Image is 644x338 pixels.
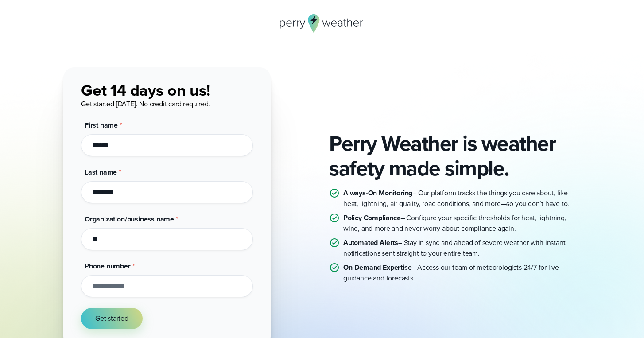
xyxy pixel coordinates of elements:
strong: Always-On Monitoring [343,188,412,198]
strong: Policy Compliance [343,213,401,223]
span: Get 14 days on us! [81,78,210,102]
span: Phone number [85,261,131,271]
p: – Access our team of meteorologists 24/7 for live guidance and forecasts. [343,262,581,284]
p: – Our platform tracks the things you care about, like heat, lightning, air quality, road conditio... [343,188,581,209]
button: Get started [81,308,143,329]
span: Get started [95,313,128,324]
strong: On-Demand Expertise [343,262,411,272]
h2: Perry Weather is weather safety made simple. [329,131,581,181]
p: – Stay in sync and ahead of severe weather with instant notifications sent straight to your entir... [343,237,581,259]
span: First name [85,120,118,130]
p: – Configure your specific thresholds for heat, lightning, wind, and more and never worry about co... [343,213,581,234]
span: Get started [DATE]. No credit card required. [81,99,210,109]
span: Last name [85,167,117,177]
strong: Automated Alerts [343,237,398,248]
span: Organization/business name [85,214,174,224]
